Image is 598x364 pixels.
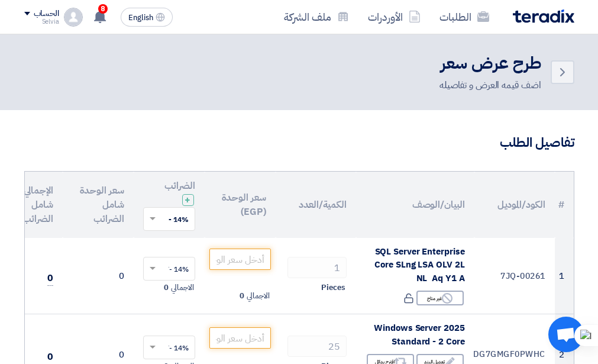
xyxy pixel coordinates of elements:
[24,134,574,152] h3: تفاصيل الطلب
[164,282,169,294] span: 0
[276,172,356,238] th: الكمية/العدد
[171,282,193,294] span: الاجمالي
[143,257,195,281] ng-select: VAT
[374,245,464,285] span: SQL Server Enterprise Core SLng LSA OLV 2L NL Aq Y1 A
[439,78,541,92] div: اضف قيمه العرض و تفاصيله
[274,3,358,31] a: ملف الشركة
[63,172,134,238] th: سعر الوحدة شامل الضرائب
[430,3,499,31] a: الطلبات
[34,9,59,19] div: الحساب
[121,8,173,27] button: English
[513,9,574,23] img: Teradix logo
[374,321,464,348] span: Windows Server 2025 Standard - 2 Core
[474,172,555,238] th: الكود/الموديل
[205,172,276,238] th: سعر الوحدة (EGP)
[247,290,269,302] span: الاجمالي
[47,271,53,286] span: 0
[416,291,464,305] div: غير متاح
[24,18,59,25] div: Selvia
[287,336,347,357] input: RFQ_STEP1.ITEMS.2.AMOUNT_TITLE
[358,3,430,31] a: الأوردرات
[128,14,153,22] span: English
[63,238,134,314] td: 0
[209,249,271,270] input: أدخل سعر الوحدة
[439,52,541,75] h2: طرح عرض سعر
[287,257,347,278] input: RFQ_STEP1.ITEMS.2.AMOUNT_TITLE
[356,172,474,238] th: البيان/الوصف
[240,290,244,302] span: 0
[134,172,205,238] th: الضرائب
[555,238,574,314] td: 1
[143,336,195,359] ng-select: VAT
[209,327,271,349] input: أدخل سعر الوحدة
[548,317,584,352] div: Open chat
[185,193,190,207] span: +
[555,172,574,238] th: #
[321,282,345,294] span: Pieces
[64,8,83,27] img: profile_test.png
[98,4,108,14] span: 8
[474,238,555,314] td: 7JQ-00261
